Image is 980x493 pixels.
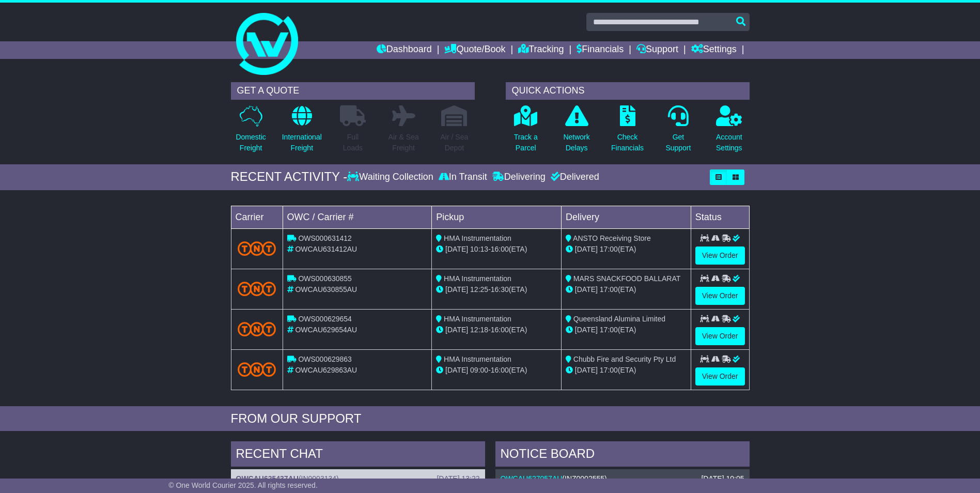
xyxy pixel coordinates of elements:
[436,325,557,335] div: - (ETA)
[701,474,744,483] div: [DATE] 10:05
[445,366,468,374] span: [DATE]
[298,355,352,363] span: OWS000629863
[611,132,644,153] p: Check Financials
[445,326,468,334] span: [DATE]
[491,285,509,294] span: 16:30
[445,245,468,253] span: [DATE]
[575,285,598,294] span: [DATE]
[575,326,598,334] span: [DATE]
[238,241,276,255] img: TNT_Domestic.png
[495,441,750,469] div: NOTICE BOARD
[377,41,432,59] a: Dashboard
[437,474,479,483] div: [DATE] 13:22
[665,132,691,153] p: Get Support
[298,274,352,283] span: OWS000630855
[716,132,742,153] p: Account Settings
[600,245,618,253] span: 17:00
[715,105,743,159] a: AccountSettings
[283,206,432,228] td: OWC / Carrier #
[636,41,678,59] a: Support
[301,474,337,483] span: IN0003134
[168,481,318,489] span: © One World Courier 2025. All rights reserved.
[238,282,276,296] img: TNT_Domestic.png
[501,474,563,483] a: OWCAU627057AU
[491,326,509,334] span: 16:00
[573,355,676,363] span: Chubb Fire and Security Pty Ltd
[432,206,562,228] td: Pickup
[565,474,604,483] span: INZ0002555
[441,132,469,153] p: Air / Sea Depot
[566,284,687,295] div: (ETA)
[611,105,644,159] a: CheckFinancials
[231,206,283,228] td: Carrier
[470,366,488,374] span: 09:00
[298,234,352,242] span: OWS000631412
[514,105,538,159] a: Track aParcel
[563,105,590,159] a: NetworkDelays
[470,285,488,294] span: 12:25
[444,41,505,59] a: Quote/Book
[238,362,276,376] img: TNT_Domestic.png
[566,244,687,255] div: (ETA)
[231,411,750,426] div: FROM OUR SUPPORT
[347,172,435,183] div: Waiting Collection
[295,366,357,374] span: OWCAU629863AU
[490,172,548,183] div: Delivering
[573,234,651,242] span: ANSTO Receiving Store
[282,132,322,153] p: International Freight
[444,234,511,242] span: HMA Instrumentation
[561,206,691,228] td: Delivery
[436,284,557,295] div: - (ETA)
[501,474,744,483] div: ( )
[236,132,266,153] p: Domestic Freight
[491,245,509,253] span: 16:00
[691,41,737,59] a: Settings
[444,274,511,283] span: HMA Instrumentation
[295,285,357,294] span: OWCAU630855AU
[695,287,745,305] a: View Order
[295,245,357,253] span: OWCAU631412AU
[444,355,511,363] span: HMA Instrumentation
[665,105,691,159] a: GetSupport
[573,274,680,283] span: MARS SNACKFOOD BALLARAT
[298,315,352,323] span: OWS000629654
[340,132,366,153] p: Full Loads
[295,326,357,334] span: OWCAU629654AU
[575,366,598,374] span: [DATE]
[573,315,665,323] span: Queensland Alumina Limited
[566,325,687,335] div: (ETA)
[236,474,299,483] a: OWCAU625437AU
[566,365,687,376] div: (ETA)
[231,82,475,100] div: GET A QUOTE
[695,367,745,386] a: View Order
[518,41,564,59] a: Tracking
[563,132,589,153] p: Network Delays
[514,132,538,153] p: Track a Parcel
[600,326,618,334] span: 17:00
[600,285,618,294] span: 17:00
[231,441,485,469] div: RECENT CHAT
[231,170,348,184] div: RECENT ACTIVITY -
[577,41,624,59] a: Financials
[695,327,745,345] a: View Order
[548,172,599,183] div: Delivered
[444,315,511,323] span: HMA Instrumentation
[506,82,750,100] div: QUICK ACTIONS
[491,366,509,374] span: 16:00
[600,366,618,374] span: 17:00
[470,245,488,253] span: 10:13
[436,172,490,183] div: In Transit
[445,285,468,294] span: [DATE]
[282,105,322,159] a: InternationalFreight
[470,326,488,334] span: 12:18
[695,246,745,265] a: View Order
[436,244,557,255] div: - (ETA)
[238,322,276,336] img: TNT_Domestic.png
[236,474,480,483] div: ( )
[388,132,419,153] p: Air & Sea Freight
[436,365,557,376] div: - (ETA)
[575,245,598,253] span: [DATE]
[691,206,749,228] td: Status
[235,105,266,159] a: DomesticFreight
